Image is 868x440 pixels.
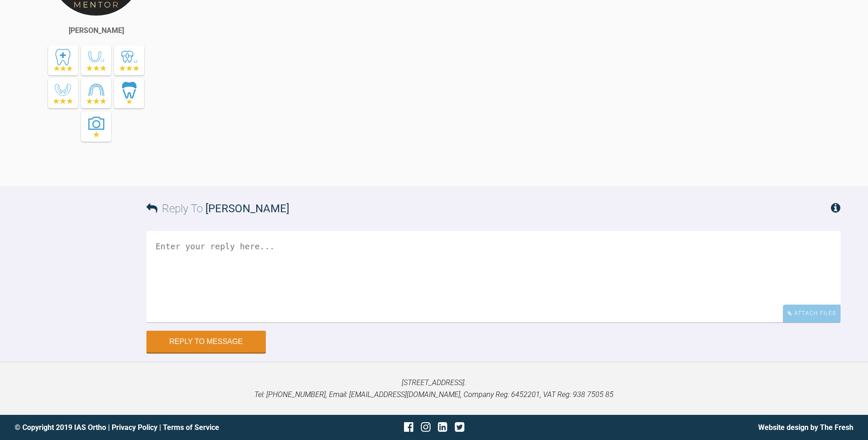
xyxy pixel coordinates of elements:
h3: Reply To [146,200,289,217]
a: Website design by The Fresh [758,423,853,432]
a: Terms of Service [163,423,219,432]
div: Attach Files [783,305,841,322]
button: Reply to Message [146,331,266,353]
div: [PERSON_NAME] [69,25,124,37]
p: [STREET_ADDRESS]. Tel: [PHONE_NUMBER], Email: [EMAIL_ADDRESS][DOMAIN_NAME], Company Reg: 6452201,... [15,377,853,400]
div: © Copyright 2019 IAS Ortho | | [15,422,294,434]
a: Privacy Policy [112,423,157,432]
span: [PERSON_NAME] [205,202,289,215]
